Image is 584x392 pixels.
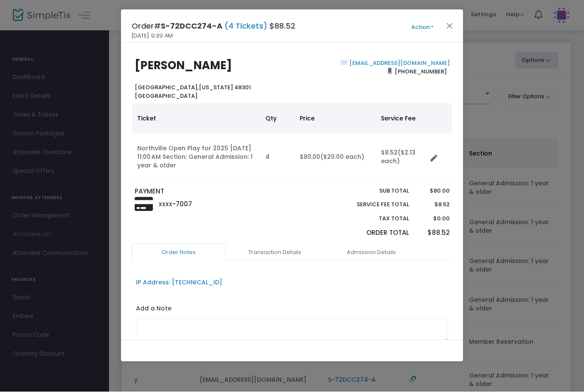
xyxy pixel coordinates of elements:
span: ($2.13 each) [381,149,416,166]
p: Sub total [336,187,409,196]
p: $8.52 [417,201,449,209]
th: Price [295,104,376,134]
span: XXXX [159,201,172,208]
span: -7007 [172,200,192,209]
p: Service Fee Total [336,201,409,209]
p: Order Total [336,228,409,238]
td: Northville Open Play for 2025 [DATE] 11:00 AM Section: General Admission: 1 year & older [132,134,260,181]
p: PAYMENT [135,187,288,197]
td: 4 [260,134,295,181]
th: Service Fee [376,104,427,134]
a: [EMAIL_ADDRESS][DOMAIN_NAME] [348,59,450,67]
h4: Order# $88.52 [132,20,295,32]
p: Tax Total [336,215,409,223]
span: ($20.00 each) [320,153,364,161]
span: S-72DCC274-A [161,21,222,32]
div: Data table [132,104,452,181]
td: $80.00 [295,134,376,181]
td: $8.52 [376,134,427,181]
p: $0.00 [417,215,449,223]
b: [US_STATE] 48301 [GEOGRAPHIC_DATA] [135,84,251,100]
p: $88.52 [417,228,449,238]
a: Transaction Details [228,244,322,262]
button: Action [397,23,448,32]
a: Admission Details [324,244,418,262]
span: [DATE] 9:39 AM [132,32,173,41]
b: [PERSON_NAME] [135,58,232,73]
a: Order Notes [132,244,226,262]
div: IP Address: [TECHNICAL_ID] [136,278,222,287]
span: [GEOGRAPHIC_DATA], [135,84,199,92]
button: Close [444,20,455,32]
p: $80.00 [417,187,449,196]
label: Add a Note [136,304,171,316]
span: (4 Tickets) [222,21,269,32]
span: [PHONE_NUMBER] [392,65,450,79]
th: Ticket [132,104,260,134]
th: Qty [260,104,295,134]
